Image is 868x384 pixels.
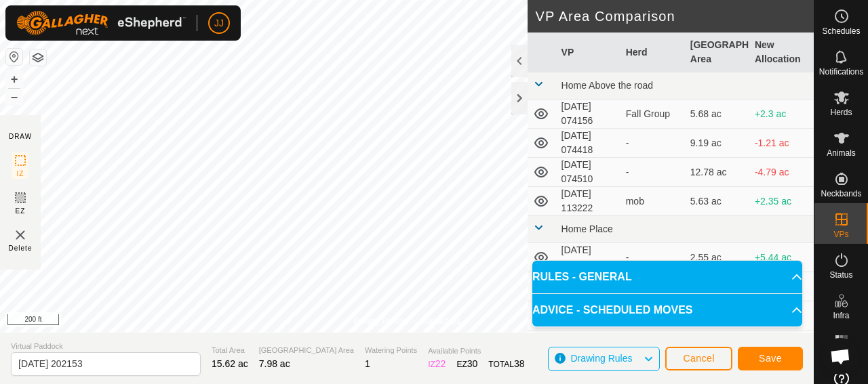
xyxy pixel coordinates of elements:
td: 2.55 ac [685,243,749,272]
span: ADVICE - SCHEDULED MOVES [532,302,692,318]
div: - [626,136,679,150]
td: +6 ac [749,330,814,360]
p-accordion-header: ADVICE - SCHEDULED MOVES [532,294,802,326]
span: VPs [833,230,848,238]
td: +2.3 ac [749,100,814,129]
div: - [626,251,679,265]
span: Herds [830,108,852,116]
div: mob [626,194,679,209]
td: [DATE] 160626 [556,243,620,272]
span: Available Points [428,345,524,357]
td: 5.68 ac [685,100,749,129]
span: Cancel [683,353,715,364]
a: Contact Us [420,315,460,327]
th: Herd [620,33,685,72]
td: [DATE] 113222 [556,187,620,216]
span: 7.98 ac [259,358,290,369]
span: 1 [365,358,370,369]
button: + [6,71,22,87]
button: Save [738,347,803,370]
span: Drawing Rules [570,353,632,364]
div: IZ [428,357,446,371]
span: Status [829,271,852,279]
button: Cancel [665,347,732,370]
td: [DATE] 074418 [556,129,620,158]
span: [GEOGRAPHIC_DATA] Area [259,345,354,356]
span: Save [759,353,782,364]
td: +2.35 ac [749,187,814,216]
span: EZ [16,206,26,216]
div: EZ [456,357,477,371]
span: Watering Points [365,345,417,356]
p-accordion-header: RULES - GENERAL [532,261,802,293]
span: JJ [214,16,224,30]
td: -1.21 ac [749,129,814,158]
span: Home Above the road [561,80,653,91]
td: 12.78 ac [685,158,749,187]
span: RULES - GENERAL [532,269,632,285]
div: TOTAL [488,357,524,371]
span: 30 [467,358,478,369]
span: Schedules [822,27,860,35]
div: - [626,165,679,179]
h2: VP Area Comparison [536,8,814,24]
td: [DATE] 074510 [556,158,620,187]
th: New Allocation [749,33,814,72]
div: Fall Group [626,107,679,121]
img: VP [12,227,28,243]
span: 15.62 ac [212,358,248,369]
span: 38 [514,358,525,369]
span: Neckbands [821,190,861,198]
td: -4.79 ac [749,158,814,187]
td: 9.19 ac [685,129,749,158]
span: Home Place [561,223,613,234]
div: DRAW [9,131,32,142]
span: Notifications [819,68,863,76]
span: Total Area [212,345,248,356]
span: IZ [17,169,24,179]
td: [DATE] 132534 [556,330,620,360]
span: 22 [435,358,446,369]
td: [DATE] 074156 [556,100,620,129]
th: VP [556,33,620,72]
span: Infra [833,312,849,320]
button: – [6,89,22,105]
span: Delete [9,243,33,253]
button: Map Layers [30,49,46,66]
span: Virtual Paddock [11,341,201,352]
span: Animals [827,149,856,157]
img: Gallagher Logo [16,11,186,35]
td: 1.98 ac [685,330,749,360]
td: +5.44 ac [749,243,814,272]
th: [GEOGRAPHIC_DATA] Area [685,33,749,72]
td: 5.63 ac [685,187,749,216]
a: Privacy Policy [353,315,404,327]
div: Open chat [822,338,859,375]
button: Reset Map [6,49,22,65]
